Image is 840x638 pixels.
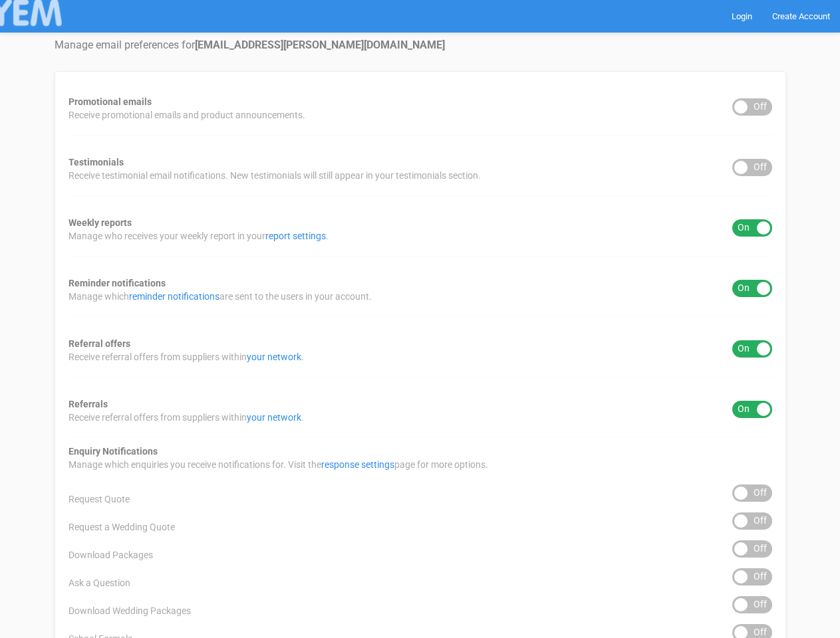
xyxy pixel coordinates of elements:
span: Manage which are sent to the users in your account. [69,290,372,303]
span: Request Quote [69,492,130,506]
strong: Testimonials [69,157,124,167]
span: Manage which enquiries you receive notifications for. Visit the page for more options. [69,458,488,471]
span: Receive testimonial email notifications. New testimonials will still appear in your testimonials ... [69,169,481,182]
span: Download Packages [69,548,153,562]
a: report settings [265,231,326,241]
strong: Reminder notifications [69,278,166,288]
strong: [EMAIL_ADDRESS][PERSON_NAME][DOMAIN_NAME] [195,39,445,51]
a: your network [247,352,301,362]
span: Request a Wedding Quote [69,520,175,534]
a: reminder notifications [129,291,219,302]
strong: Promotional emails [69,96,152,107]
span: Receive promotional emails and product announcements. [69,108,305,122]
strong: Weekly reports [69,217,132,228]
h4: Manage email preferences for [55,39,786,51]
a: response settings [321,459,394,470]
strong: Referrals [69,399,108,409]
strong: Referral offers [69,338,130,349]
span: Manage who receives your weekly report in your . [69,229,329,243]
span: Download Wedding Packages [69,604,191,617]
span: Receive referral offers from suppliers within . [69,350,304,364]
span: Receive referral offers from suppliers within . [69,411,304,424]
strong: Enquiry Notifications [69,446,158,457]
span: Ask a Question [69,576,130,589]
a: your network [247,412,301,423]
